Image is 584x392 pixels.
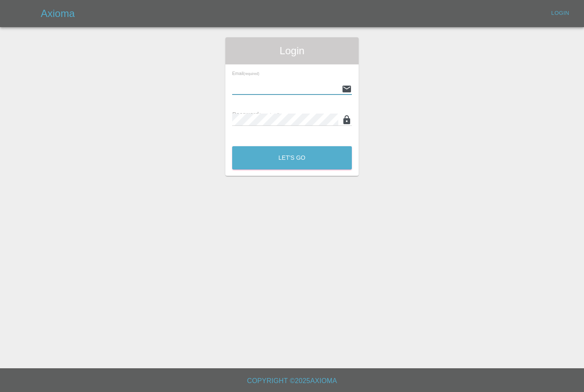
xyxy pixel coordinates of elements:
small: (required) [259,112,280,117]
h6: Copyright © 2025 Axioma [7,375,577,387]
span: Email [232,71,259,76]
span: Login [232,44,352,58]
small: (required) [244,72,259,76]
span: Password [232,111,280,118]
a: Login [547,7,574,20]
button: Let's Go [232,146,352,170]
h5: Axioma [41,7,75,20]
